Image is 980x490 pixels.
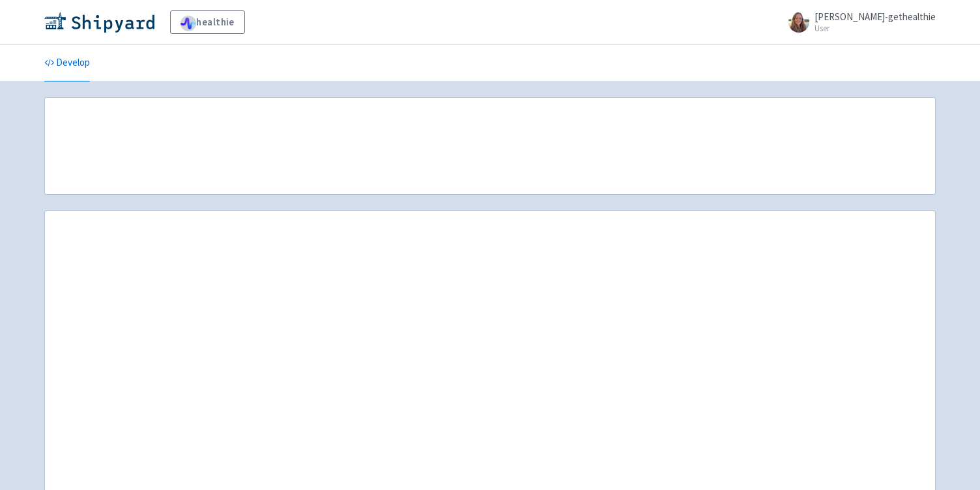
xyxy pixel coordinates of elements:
a: healthie [170,10,245,34]
span: [PERSON_NAME]-gethealthie [814,10,936,23]
a: Develop [44,45,90,81]
a: [PERSON_NAME]-gethealthie User [781,12,936,33]
small: User [814,24,936,33]
img: Shipyard logo [44,12,154,33]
